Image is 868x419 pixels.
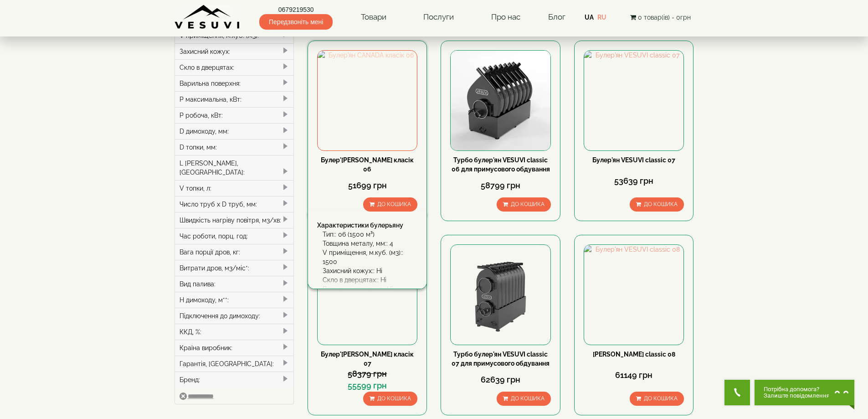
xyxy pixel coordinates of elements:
div: Вага порції дров, кг: [175,244,294,260]
div: 51699 грн [317,180,417,191]
div: Варильна поверхня: [175,75,294,91]
button: До кошика [363,197,417,212]
div: Країна виробник: [175,340,294,356]
a: Булер'[PERSON_NAME] класік 07 [321,351,414,367]
img: Булер'ян VESUVI classic 07 [584,51,683,150]
button: До кошика [630,197,684,212]
img: Булер'ян CANADA класік 06 [318,51,417,150]
a: Булер'[PERSON_NAME] класік 06 [321,156,414,173]
a: UA [585,14,594,21]
div: 62639 грн [450,374,550,386]
button: До кошика [630,392,684,406]
div: Гарантія, [GEOGRAPHIC_DATA]: [175,356,294,372]
span: Залиште повідомлення [764,393,830,399]
div: Бренд: [175,372,294,388]
div: Підключення до димоходу: [175,308,294,324]
div: Витрати дров, м3/міс*: [175,260,294,276]
span: До кошика [377,395,411,402]
a: Товари [352,7,395,28]
div: V приміщення, м.куб. (м3):: 1500 [323,248,417,266]
div: Швидкість нагріву повітря, м3/хв: [175,212,294,228]
a: 0679219530 [259,5,333,14]
div: ККД, %: [175,324,294,340]
div: V топки, л: [175,180,294,196]
span: До кошика [644,201,678,207]
div: H димоходу, м**: [175,292,294,308]
div: D димоходу, мм: [175,123,294,139]
a: [PERSON_NAME] classic 08 [593,351,675,358]
button: 0 товар(ів) - 0грн [627,12,693,22]
span: Потрібна допомога? [764,386,830,393]
div: 58379 грн [317,368,417,380]
button: До кошика [497,197,551,212]
a: Турбо булер'ян VESUVI classic 06 для примусового обдування [452,156,550,173]
a: Послуги [414,7,463,28]
a: RU [597,14,606,21]
div: Вид палива: [175,276,294,292]
img: Турбо булер'ян VESUVI classic 07 для примусового обдування [451,245,550,344]
span: 0 товар(ів) - 0грн [638,14,691,21]
div: Характеристики булерьяну [317,221,417,230]
div: Товщина металу, мм:: 4 [323,239,417,248]
div: 58799 грн [450,180,550,191]
a: Турбо булер'ян VESUVI classic 07 для примусового обдування [452,351,550,367]
div: 61149 грн [584,369,684,381]
div: 55599 грн [317,380,417,392]
div: Скло в дверцятах: [175,59,294,75]
img: Булер'ян VESUVI classic 08 [584,245,683,344]
a: Булер'ян VESUVI classic 07 [592,156,675,164]
a: Блог [548,12,565,21]
div: Захисний кожух: [175,43,294,59]
span: До кошика [511,201,544,207]
span: До кошика [377,201,411,207]
div: Число труб x D труб, мм: [175,196,294,212]
div: L [PERSON_NAME], [GEOGRAPHIC_DATA]: [175,155,294,180]
button: Chat button [755,380,854,405]
button: До кошика [363,392,417,406]
img: Завод VESUVI [175,5,241,30]
div: P максимальна, кВт: [175,91,294,107]
div: D топки, мм: [175,139,294,155]
button: До кошика [497,392,551,406]
div: Тип:: 06 (1500 м³) [323,230,417,239]
div: P робоча, кВт: [175,107,294,123]
a: Про нас [482,7,529,28]
span: До кошика [511,395,544,402]
span: До кошика [644,395,678,402]
div: Час роботи, порц. год: [175,228,294,244]
button: Get Call button [724,380,750,405]
img: Турбо булер'ян VESUVI classic 06 для примусового обдування [451,51,550,150]
img: Булер'ян CANADA класік 07 [318,245,417,344]
span: Передзвоніть мені [259,14,333,30]
div: 53639 грн [584,175,684,187]
div: Захисний кожух:: Ні [323,266,417,275]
